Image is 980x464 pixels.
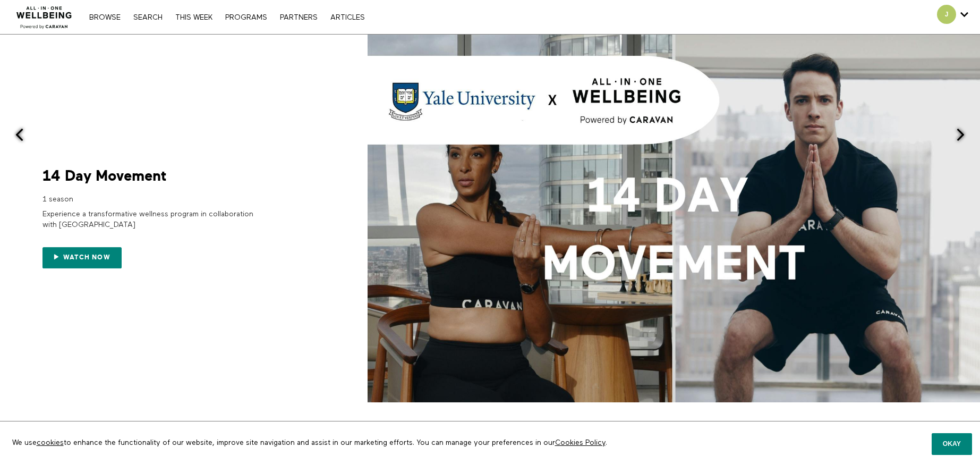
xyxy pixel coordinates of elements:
a: Cookies Policy [555,439,606,446]
a: Browse [84,14,126,21]
a: ARTICLES [325,14,370,21]
a: cookies [37,439,64,446]
p: We use to enhance the functionality of our website, improve site navigation and assist in our mar... [4,429,772,456]
a: THIS WEEK [170,14,218,21]
a: Browse Videos [36,415,141,437]
a: PARTNERS [275,14,323,21]
button: Okay [932,433,972,454]
a: PROGRAMS [220,14,272,21]
nav: Primary [84,12,370,22]
a: Search [128,14,168,21]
